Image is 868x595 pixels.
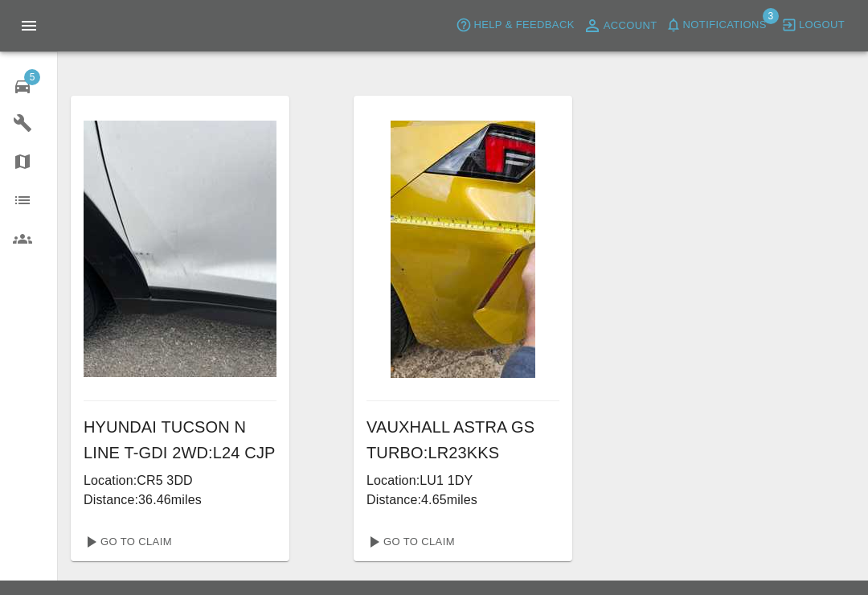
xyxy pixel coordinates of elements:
[366,414,559,466] h6: VAUXHALL ASTRA GS TURBO : LR23KKS
[683,16,767,35] span: Notifications
[77,529,176,555] a: Go To Claim
[360,529,459,555] a: Go To Claim
[84,414,276,466] h6: HYUNDAI TUCSON N LINE T-GDI 2WD : L24 CJP
[452,13,578,38] button: Help & Feedback
[763,8,779,24] span: 3
[661,13,771,38] button: Notifications
[84,490,276,510] p: Distance: 36.46 miles
[24,69,40,85] span: 5
[579,13,661,39] a: Account
[366,471,559,490] p: Location: LU1 1DY
[777,13,849,38] button: Logout
[84,471,276,490] p: Location: CR5 3DD
[366,490,559,510] p: Distance: 4.65 miles
[799,16,845,35] span: Logout
[604,17,657,35] span: Account
[10,6,48,45] button: Open drawer
[473,16,574,35] span: Help & Feedback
